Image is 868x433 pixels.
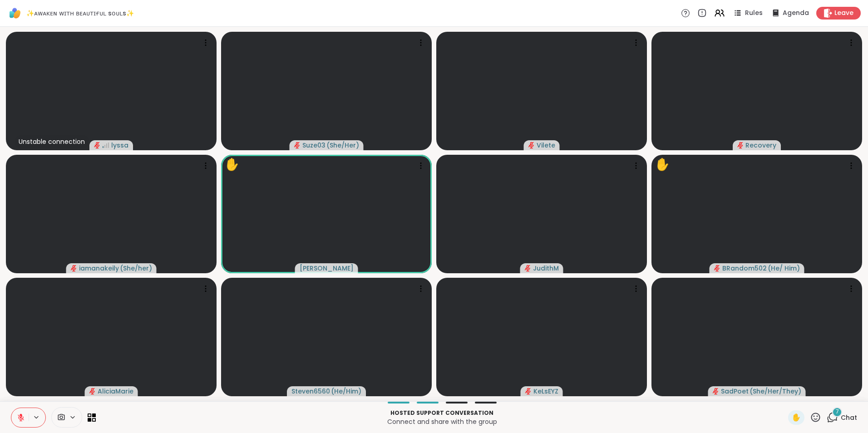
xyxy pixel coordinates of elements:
[792,412,801,423] span: ✋
[15,135,89,148] div: Unstable connection
[841,413,857,422] span: Chat
[326,141,359,150] span: ( She/Her )
[302,141,325,150] span: Suze03
[533,264,559,273] span: JudithM
[120,264,152,273] span: ( She/her )
[721,387,749,396] span: SadPoet
[26,9,134,18] span: ✨ᴀᴡᴀᴋᴇɴ ᴡɪᴛʜ ʙᴇᴀᴜᴛɪғᴜʟ sᴏᴜʟs✨
[745,141,776,150] span: Recovery
[79,264,119,273] span: iamanakeily
[101,417,783,426] p: Connect and share with the group
[225,156,239,173] div: ✋
[94,142,100,148] span: audio-muted
[525,265,531,271] span: audio-muted
[89,388,96,394] span: audio-muted
[525,388,532,394] span: audio-muted
[111,141,128,150] span: lyssa
[737,142,744,148] span: audio-muted
[331,387,361,396] span: ( He/Him )
[291,387,330,396] span: Steven6560
[7,5,23,21] img: ShareWell Logomark
[836,408,839,416] span: 7
[745,9,763,18] span: Rules
[294,142,301,148] span: audio-muted
[713,388,719,394] span: audio-muted
[714,265,720,271] span: audio-muted
[98,387,133,396] span: AliciaMarie
[528,142,535,148] span: audio-muted
[101,409,783,417] p: Hosted support conversation
[750,387,801,396] span: ( She/Her/They )
[655,156,670,173] div: ✋
[834,9,853,18] span: Leave
[300,264,354,273] span: [PERSON_NAME]
[722,264,767,273] span: BRandom502
[533,387,558,396] span: KeLsEYZ
[537,141,555,150] span: Vilete
[783,9,809,18] span: Agenda
[768,264,800,273] span: ( He/ Him )
[71,265,77,271] span: audio-muted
